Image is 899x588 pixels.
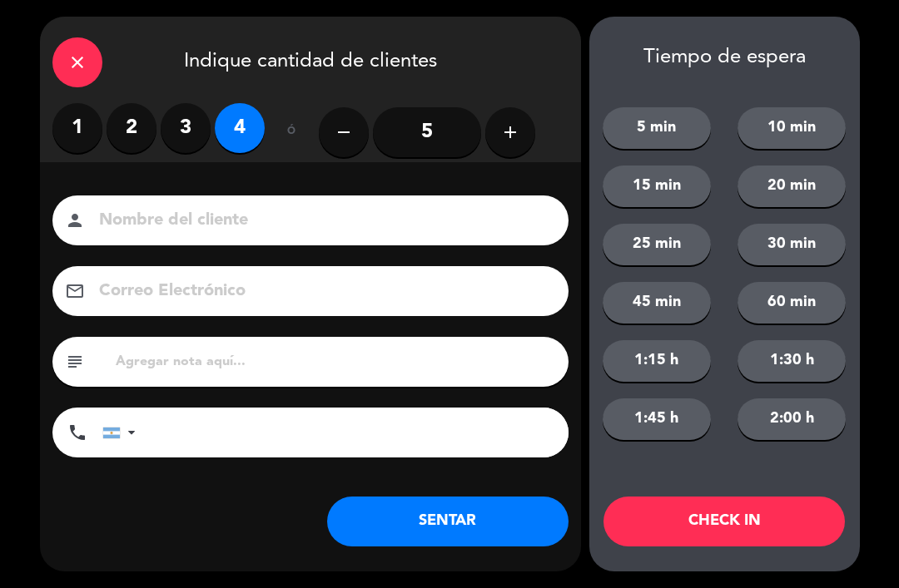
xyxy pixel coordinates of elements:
label: 1 [52,103,102,153]
label: 2 [107,103,156,153]
input: Correo Electrónico [97,277,547,306]
i: subject [65,352,85,372]
i: remove [334,122,354,142]
button: 1:45 h [603,398,711,440]
button: 45 min [603,282,711,324]
i: person [65,210,85,230]
button: 10 min [738,107,846,149]
button: 25 min [603,224,711,265]
button: add [485,107,535,157]
input: Agregar nota aquí... [114,350,556,373]
div: Argentina: +54 [103,408,142,457]
i: phone [67,422,87,442]
button: 60 min [738,282,846,324]
button: 30 min [738,224,846,265]
i: close [67,52,87,72]
button: CHECK IN [603,497,845,546]
div: ó [265,103,319,161]
button: 1:15 h [603,340,711,382]
button: remove [319,107,369,157]
div: Tiempo de espera [589,46,860,70]
button: 2:00 h [738,398,846,440]
button: 1:30 h [738,340,846,382]
div: Indique cantidad de clientes [40,17,581,103]
label: 4 [215,103,265,153]
button: 5 min [603,107,711,149]
button: 20 min [738,166,846,207]
button: SENTAR [327,497,569,546]
i: email [65,281,85,301]
i: add [500,122,520,142]
input: Nombre del cliente [97,206,547,235]
label: 3 [161,103,211,153]
button: 15 min [603,166,711,207]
